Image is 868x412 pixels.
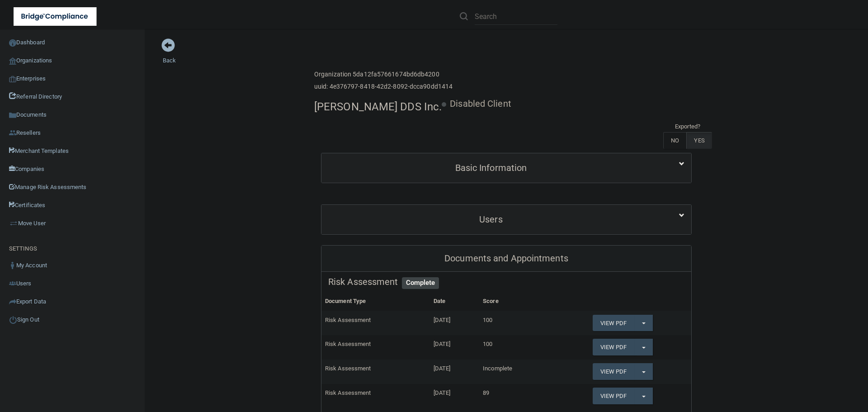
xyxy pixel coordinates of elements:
[9,76,16,82] img: enterprise.0d942306.png
[430,292,479,311] th: Date
[314,83,453,90] h6: uuid: 4e376797-8418-42d2-8092-dcca90dd1414
[479,384,554,408] td: 89
[9,280,16,287] img: icon-users.e205127d.png
[686,132,712,149] label: YES
[460,12,468,20] img: ic-search.3b580494.png
[328,277,684,287] h5: Risk Assessment
[314,71,453,78] h6: Organization 5da12fa57661674bd6db4200
[663,121,712,132] td: Exported?
[593,315,634,331] a: View PDF
[9,39,16,47] img: ic_dashboard_dark.d01f4a41.png
[479,360,554,384] td: Incomplete
[593,339,634,355] a: View PDF
[9,129,16,137] img: ic_reseller.de258add.png
[430,384,479,408] td: [DATE]
[479,335,554,360] td: 100
[430,360,479,384] td: [DATE]
[430,335,479,360] td: [DATE]
[593,363,634,380] a: View PDF
[321,292,430,311] th: Document Type
[328,163,654,173] h5: Basic Information
[163,46,176,64] a: Back
[321,335,430,360] td: Risk Assessment
[321,384,430,408] td: Risk Assessment
[475,8,557,25] input: Search
[479,311,554,335] td: 100
[328,158,684,178] a: Basic Information
[9,219,18,228] img: briefcase.64adab9b.png
[9,243,37,254] label: SETTINGS
[430,311,479,335] td: [DATE]
[328,209,684,230] a: Users
[9,57,16,65] img: organization-icon.f8decf85.png
[402,277,439,289] span: Complete
[321,311,430,335] td: Risk Assessment
[479,292,554,311] th: Score
[321,246,691,272] div: Documents and Appointments
[321,360,430,384] td: Risk Assessment
[593,388,634,404] a: View PDF
[663,132,686,149] label: NO
[9,112,16,119] img: icon-documents.8dae5593.png
[9,298,16,305] img: icon-export.b9366987.png
[9,262,16,269] img: ic_user_dark.df1a06c3.png
[328,214,654,224] h5: Users
[314,101,442,113] h4: [PERSON_NAME] DDS Inc.
[450,95,511,112] p: Disabled Client
[9,316,17,324] img: ic_power_dark.7ecde6b1.png
[14,7,97,26] img: bridge_compliance_login_screen.278c3ca4.svg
